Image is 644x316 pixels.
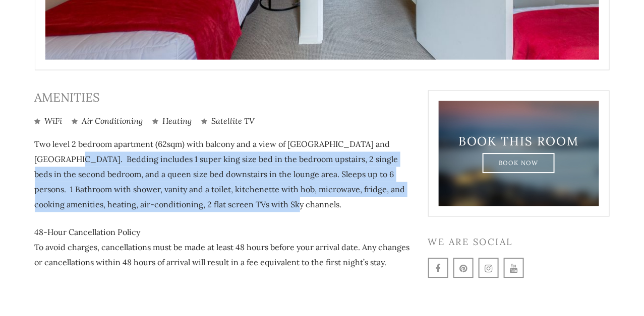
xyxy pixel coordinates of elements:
li: Heating [153,115,192,127]
h3: We are social [428,237,610,248]
p: Two level 2 bedroom apartment (62sqm) with balcony and a view of [GEOGRAPHIC_DATA] and [GEOGRAPHI... [35,137,413,212]
p: 48-Hour Cancellation Policy To avoid charges, cancellations must be made at least 48 hours before... [35,225,413,270]
h3: Amenities [35,91,413,105]
h3: Book This Room [456,134,581,149]
li: Air Conditioning [72,115,143,127]
a: Book Now [483,153,555,173]
li: Satellite TV [202,115,255,127]
li: WiFi [35,115,63,127]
